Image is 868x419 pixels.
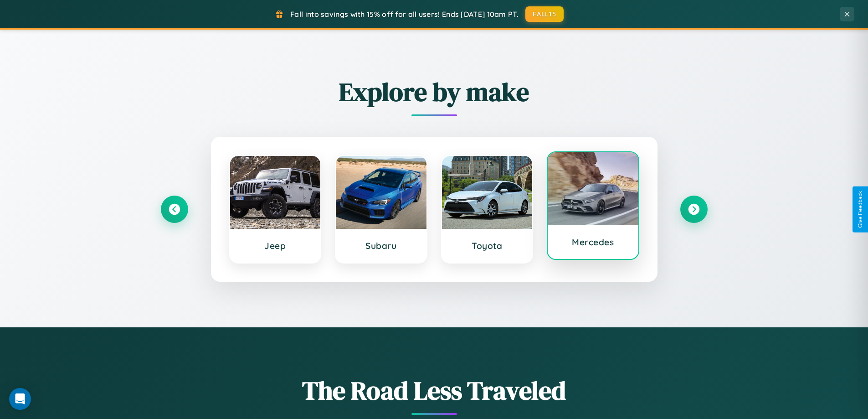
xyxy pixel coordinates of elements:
[290,10,519,19] span: Fall into savings with 15% off for all users! Ends [DATE] 10am PT.
[525,6,564,22] button: FALL15
[161,74,708,109] h2: Explore by make
[345,240,417,251] h3: Subaru
[161,373,708,408] h1: The Road Less Traveled
[857,191,863,228] div: Give Feedback
[557,237,629,248] h3: Mercedes
[239,240,312,251] h3: Jeep
[9,388,31,410] div: Open Intercom Messenger
[451,240,524,251] h3: Toyota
